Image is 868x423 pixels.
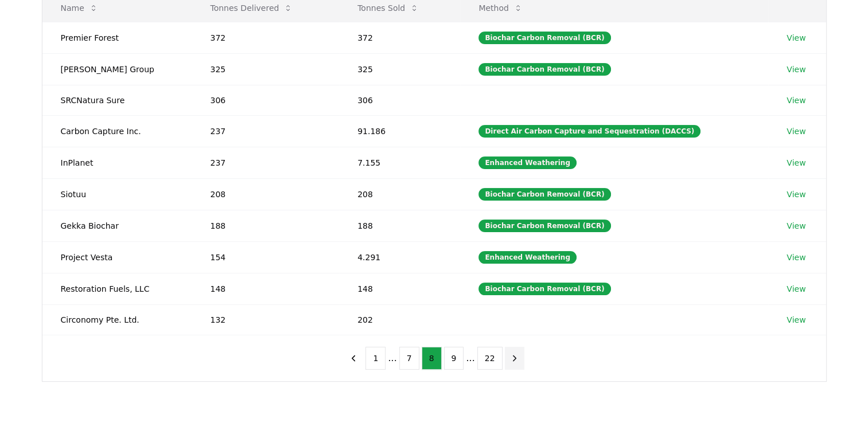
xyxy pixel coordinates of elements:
[344,347,363,370] button: previous page
[42,178,192,210] td: Siotuu
[192,85,339,115] td: 306
[787,314,805,326] a: View
[192,115,339,147] td: 237
[505,347,524,370] button: next page
[466,351,474,365] li: ...
[192,147,339,178] td: 237
[787,283,805,295] a: View
[42,147,192,178] td: InPlanet
[339,210,460,241] td: 188
[787,157,805,169] a: View
[42,115,192,147] td: Carbon Capture Inc.
[42,304,192,335] td: Circonomy Pte. Ltd.
[42,85,192,115] td: SRCNatura Sure
[339,304,460,335] td: 202
[339,115,460,147] td: 91.186
[477,347,503,370] button: 22
[339,85,460,115] td: 306
[339,273,460,304] td: 148
[478,32,610,44] div: Biochar Carbon Removal (BCR)
[478,220,610,232] div: Biochar Carbon Removal (BCR)
[42,273,192,304] td: Restoration Fuels, LLC
[339,241,460,273] td: 4.291
[787,252,805,263] a: View
[478,283,610,295] div: Biochar Carbon Removal (BCR)
[787,189,805,200] a: View
[42,241,192,273] td: Project Vesta
[192,241,339,273] td: 154
[339,178,460,210] td: 208
[787,32,805,44] a: View
[42,210,192,241] td: Gekka Biochar
[365,347,386,370] button: 1
[388,351,396,365] li: ...
[339,53,460,85] td: 325
[339,147,460,178] td: 7.155
[192,53,339,85] td: 325
[42,22,192,53] td: Premier Forest
[192,178,339,210] td: 208
[478,251,577,264] div: Enhanced Weathering
[192,304,339,335] td: 132
[478,63,610,76] div: Biochar Carbon Removal (BCR)
[478,188,610,201] div: Biochar Carbon Removal (BCR)
[192,22,339,53] td: 372
[192,210,339,241] td: 188
[787,64,805,75] a: View
[787,95,805,106] a: View
[339,22,460,53] td: 372
[422,347,442,370] button: 8
[192,273,339,304] td: 148
[787,220,805,232] a: View
[444,347,464,370] button: 9
[42,53,192,85] td: [PERSON_NAME] Group
[478,156,577,169] div: Enhanced Weathering
[478,125,700,138] div: Direct Air Carbon Capture and Sequestration (DACCS)
[787,126,805,137] a: View
[399,347,419,370] button: 7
